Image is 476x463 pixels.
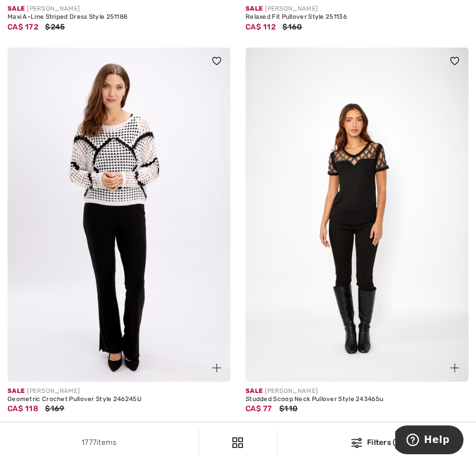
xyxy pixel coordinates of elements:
img: heart_black_full.svg [450,57,459,64]
span: 1777 [81,438,96,447]
span: $245 [45,23,65,31]
span: $110 [279,404,297,413]
div: [PERSON_NAME] [246,387,468,396]
div: Filters (1) [285,437,468,448]
span: $160 [282,23,302,31]
img: Filters [351,438,362,448]
div: Geometric Crochet Pullover Style 246245U [8,396,230,404]
iframe: Opens a widget where you can find more information [395,425,463,457]
div: [PERSON_NAME] [8,4,230,14]
img: Filters [232,437,243,448]
div: Maxi A-Line Striped Dress Style 251188 [8,14,230,21]
span: CA$ 77 [246,404,272,413]
span: CA$ 172 [8,23,38,31]
div: Studded Scoop Neck Pullover Style 243465u [246,396,468,404]
span: Sale [246,5,262,13]
img: Geometric Crochet Pullover Style 246245U. White/Black [8,48,230,382]
div: [PERSON_NAME] [246,4,468,14]
span: Sale [246,387,262,395]
img: plus_v2.svg [450,364,459,372]
div: [PERSON_NAME] [8,387,230,396]
span: Sale [8,5,24,13]
span: CA$ 118 [8,404,38,413]
span: Sale [8,387,24,395]
span: CA$ 112 [246,23,276,31]
div: Relaxed Fit Pullover Style 251136 [246,14,468,21]
img: Studded Scoop Neck Pullover Style 243465u. Black [246,48,468,382]
span: $169 [45,404,64,413]
img: heart_black_full.svg [212,57,221,64]
img: plus_v2.svg [212,364,221,372]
